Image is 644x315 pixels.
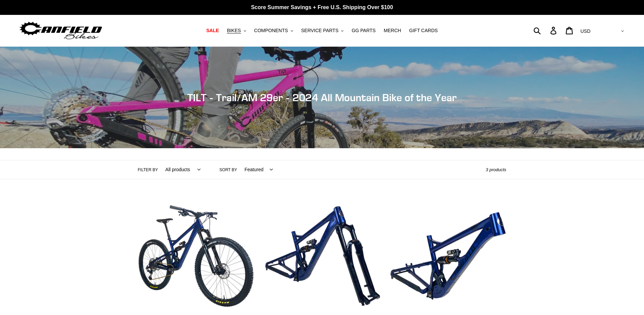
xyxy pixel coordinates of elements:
[301,28,338,33] span: SERVICE PARTS
[251,26,296,35] button: COMPONENTS
[138,167,158,173] label: Filter by
[409,28,438,33] span: GIFT CARDS
[187,91,457,104] span: TILT - Trail/AM 29er - 2024 All Mountain Bike of the Year
[537,23,554,38] input: Search
[486,167,506,172] span: 3 products
[298,26,347,35] button: SERVICE PARTS
[406,26,441,35] a: GIFT CARDS
[206,28,219,33] span: SALE
[219,167,237,173] label: Sort by
[352,28,376,33] span: GG PARTS
[380,26,404,35] a: MERCH
[203,26,222,35] a: SALE
[227,28,241,33] span: BIKES
[384,28,401,33] span: MERCH
[254,28,288,33] span: COMPONENTS
[348,26,379,35] a: GG PARTS
[19,20,103,41] img: Canfield Bikes
[223,26,249,35] button: BIKES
